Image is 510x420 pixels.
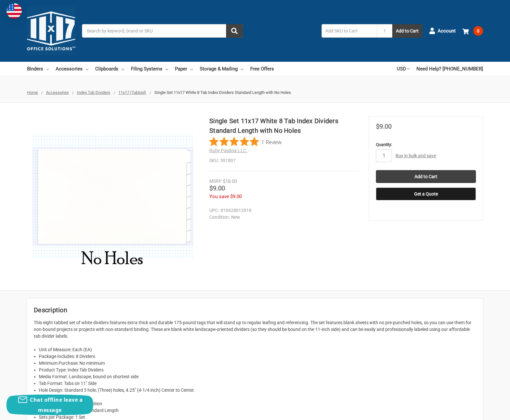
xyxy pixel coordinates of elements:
[376,170,476,183] input: Add to Cart
[230,194,242,199] span: $9.00
[95,62,124,76] a: Clipboards
[39,360,476,367] li: Minimum Purchase: No minimum
[416,62,483,76] a: Need Help? [PHONE_NUMBER]
[209,157,358,164] dd: 591807
[209,116,358,135] h1: Single Set 11x17 White 8 Tab Index Dividers Standard Length with No Holes
[6,3,22,19] img: duty and tax information for United States
[322,24,377,38] input: Add SKU to Cart
[39,380,476,387] li: Tab Format: Tabs on 11" Side
[32,116,193,277] img: Single Set 11x17 White 8 Tab Index Dividers Standard Length with No Holes
[39,373,476,380] li: Media Format: Landscape, bound on shortest side
[39,387,476,394] li: Hole Design: Standard 3 hole, (Three) holes, 4.25" (4-1/4 inch) Center to Center.
[392,24,422,38] button: Add to Cart
[261,137,282,147] span: 1 Review
[376,187,476,200] button: Get a Quote
[34,319,476,340] p: This eight tabbed set of white dividers features extra thick and durable 175-pound tags that will...
[56,62,88,76] a: Accessories
[6,395,93,415] button: Chat offline leave a message
[250,62,274,76] a: Free Offers
[39,367,476,373] li: Product Type: Index Tab Dividers
[209,184,225,192] span: $9.00
[34,305,476,315] h2: Description
[223,178,237,184] span: $18.00
[175,62,193,76] a: Paper
[46,90,69,95] a: Accessories
[209,148,247,153] a: Ruby Paulina LLC.
[209,207,219,214] dt: UPC:
[131,62,168,76] a: Filing Systems
[82,24,243,38] input: Search by keyword, brand or SKU
[473,26,483,36] span: 0
[39,400,476,407] li: Tab Location: Assorted Position
[209,214,355,221] dd: New
[209,178,222,185] div: MSRP
[209,137,282,147] button: Rated 5 out of 5 stars from 1 reviews. Jump to reviews.
[27,7,75,55] img: 11x17.com
[27,62,49,76] a: Binders
[154,90,291,95] span: Single Set 11x17 White 8 Tab Index Dividers Standard Length with No Holes
[396,153,436,158] a: Buy in bulk and save
[209,157,219,164] dt: SKU:
[397,62,410,76] a: USD
[27,90,38,95] a: Home
[39,407,476,414] li: Tab Options: No Holes, Standard Length
[209,194,229,199] span: You save
[438,27,456,35] span: Account
[39,353,476,360] li: Package Includes: 8 Dividers
[118,90,146,95] a: 11x17 (Tabloid)
[200,62,243,76] a: Storage & Mailing
[209,214,230,221] dt: Condition:
[39,346,476,353] li: Unit of Measure: Each (EA)
[376,123,392,130] span: $9.00
[39,394,476,400] li: Tab Cut: 1/8
[429,23,456,39] a: Account
[30,396,83,414] span: Chat offline leave a message
[209,207,355,214] dd: 816628012918
[77,90,110,95] a: Index Tab Dividers
[462,23,483,39] a: 0
[376,142,476,148] label: Quantity:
